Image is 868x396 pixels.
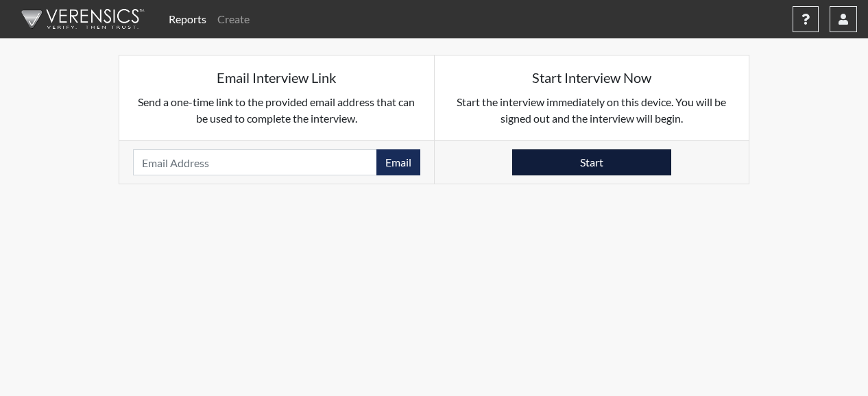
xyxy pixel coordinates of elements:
h5: Email Interview Link [133,69,420,86]
h5: Start Interview Now [448,69,736,86]
a: Create [212,5,255,33]
input: Email Address [133,149,377,175]
button: Email [376,149,420,175]
a: Reports [163,5,212,33]
p: Send a one-time link to the provided email address that can be used to complete the interview. [133,94,420,127]
p: Start the interview immediately on this device. You will be signed out and the interview will begin. [448,94,736,127]
button: Start [512,149,671,175]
